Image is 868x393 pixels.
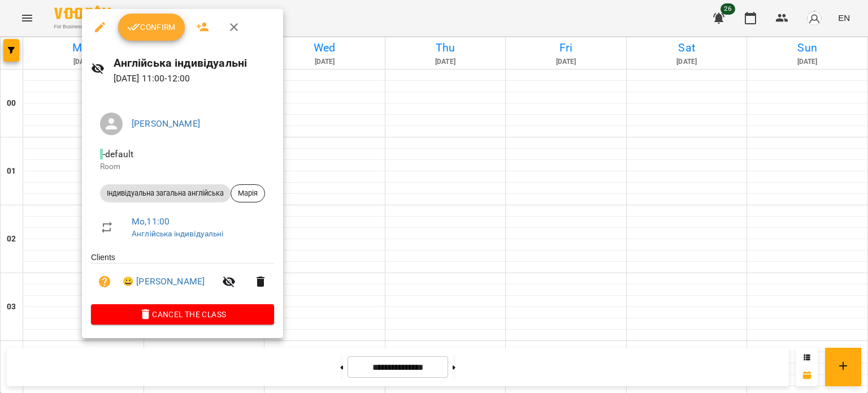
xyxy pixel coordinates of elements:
button: Confirm [118,14,185,41]
span: Індивідуальна загальна англійська [100,188,231,198]
span: Марія [231,188,264,198]
span: - default [100,149,136,159]
span: Confirm [127,20,176,34]
button: Unpaid. Bill the attendance? [91,268,118,295]
p: Room [100,161,265,172]
ul: Clients [91,252,274,304]
div: Марія [231,184,265,202]
button: Cancel the class [91,304,274,325]
a: [PERSON_NAME] [132,118,200,129]
a: 😀 [PERSON_NAME] [123,275,205,288]
h6: Англійська індивідуальні [114,54,274,72]
a: Mo , 11:00 [132,216,170,227]
a: Англійська індивідуальні [132,229,224,238]
p: [DATE] 11:00 - 12:00 [114,72,274,85]
span: Cancel the class [100,308,265,321]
